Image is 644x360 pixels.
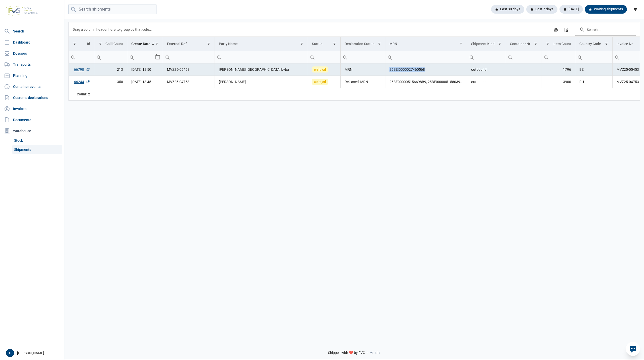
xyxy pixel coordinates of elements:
[341,37,385,51] td: Column Declaration Status
[542,51,575,63] input: Filter cell
[579,42,601,46] div: Country Code
[345,42,374,46] div: Declaration Status
[127,37,163,51] td: Column Create Date
[613,51,622,63] div: Search box
[553,42,571,46] div: Item Count
[163,76,215,88] td: MVZ25-04753
[6,349,61,357] div: [PERSON_NAME]
[127,51,163,63] td: Filter cell
[328,351,365,355] span: Shipped with ❤️ by FVG
[74,79,90,84] a: 66244
[308,51,317,63] div: Search box
[215,51,224,63] div: Search box
[94,51,103,63] div: Search box
[367,351,368,355] span: -
[575,51,613,63] input: Filter cell
[341,51,385,63] td: Filter cell
[163,63,215,76] td: MVZ25-05453
[389,42,397,46] div: MRN
[459,42,463,46] span: Show filter options for column 'MRN'
[68,5,156,14] input: Search shipments
[131,67,151,71] span: [DATE] 12:50
[575,51,584,63] div: Search box
[467,76,506,88] td: outbound
[2,82,62,92] a: Container events
[6,349,14,357] button: D
[12,145,62,154] a: Shipments
[2,48,62,58] a: Dossiers
[506,51,542,63] td: Filter cell
[2,37,62,47] a: Dashboard
[73,42,76,46] span: Show filter options for column 'Id'
[559,5,583,14] div: [DATE]
[377,42,381,46] span: Show filter options for column 'Declaration Status'
[2,126,62,136] div: Warehouse
[2,26,62,36] a: Search
[575,63,613,76] td: BE
[542,76,575,88] td: 3900
[561,25,570,34] div: Column Chooser
[605,42,608,46] span: Show filter options for column 'Country Code'
[308,37,341,51] td: Column Status
[308,51,341,63] td: Filter cell
[127,51,155,63] input: Filter cell
[542,51,551,63] div: Search box
[312,42,322,46] div: Status
[467,51,506,63] input: Filter cell
[534,42,538,46] span: Show filter options for column 'Container Nr'
[385,76,467,88] td: 25BE000005156698B9, 25BE000005158039B4
[163,51,215,63] td: Filter cell
[69,51,94,63] td: Filter cell
[207,42,211,46] span: Show filter options for column 'External Ref'
[94,51,127,63] td: Filter cell
[73,25,153,33] div: Drag a column header here to group by that column
[163,51,214,63] input: Filter cell
[341,51,385,63] input: Filter cell
[167,42,187,46] div: External Ref
[94,63,127,76] td: 213
[131,42,150,46] div: Create Date
[74,67,90,72] a: 66790
[308,51,340,63] input: Filter cell
[617,42,633,46] div: Invoice Nr
[155,42,159,46] span: Show filter options for column 'Create Date'
[542,37,575,51] td: Column Item Count
[131,80,151,84] span: [DATE] 13:45
[542,51,575,63] td: Filter cell
[385,51,394,63] div: Search box
[341,51,350,63] div: Search box
[163,51,172,63] div: Search box
[312,79,328,85] span: wait_cd
[312,66,328,73] span: wait_cd
[4,4,40,18] img: FVG - Global freight forwarding
[385,37,467,51] td: Column MRN
[506,37,542,51] td: Column Container Nr
[551,25,560,34] div: Export all data to Excel
[341,63,385,76] td: MRN
[300,42,304,46] span: Show filter options for column 'Party Name'
[215,51,308,63] td: Filter cell
[575,51,613,63] td: Filter cell
[215,76,308,88] td: [PERSON_NAME]
[215,51,308,63] input: Filter cell
[87,42,90,46] div: Id
[69,37,94,51] td: Column Id
[385,51,467,63] td: Filter cell
[510,42,530,46] div: Container Nr
[526,5,557,14] div: Last 7 days
[498,42,502,46] span: Show filter options for column 'Shipment Kind'
[333,42,336,46] span: Show filter options for column 'Status'
[2,70,62,81] a: Planning
[69,22,640,100] div: Data grid with 2 rows and 18 columns
[471,42,495,46] div: Shipment Kind
[467,51,476,63] div: Search box
[385,63,467,76] td: 25BEI0000027460568
[542,63,575,76] td: 1796
[94,37,127,51] td: Column Colli Count
[575,37,613,51] td: Column Country Code
[575,23,636,35] input: Search in the data grid
[163,37,215,51] td: Column External Ref
[219,42,238,46] div: Party Name
[73,92,90,97] div: Id Count: 2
